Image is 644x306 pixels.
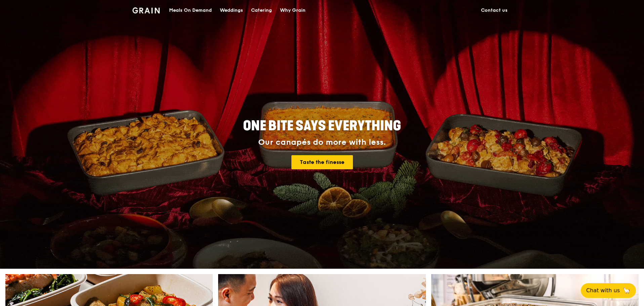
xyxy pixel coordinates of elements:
[201,138,443,147] div: Our canapés do more with less.
[622,287,631,295] span: 🦙
[132,7,160,13] img: Grain
[280,0,306,20] div: Why Grain
[169,0,212,20] div: Meals On Demand
[581,283,636,298] button: Chat with us🦙
[291,155,353,169] a: Taste the finesse
[216,0,247,20] a: Weddings
[220,0,243,20] div: Weddings
[477,0,512,20] a: Contact us
[243,118,401,134] span: ONE BITE SAYS EVERYTHING
[586,287,620,295] span: Chat with us
[247,0,276,20] a: Catering
[276,0,310,20] a: Why Grain
[251,0,272,20] div: Catering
